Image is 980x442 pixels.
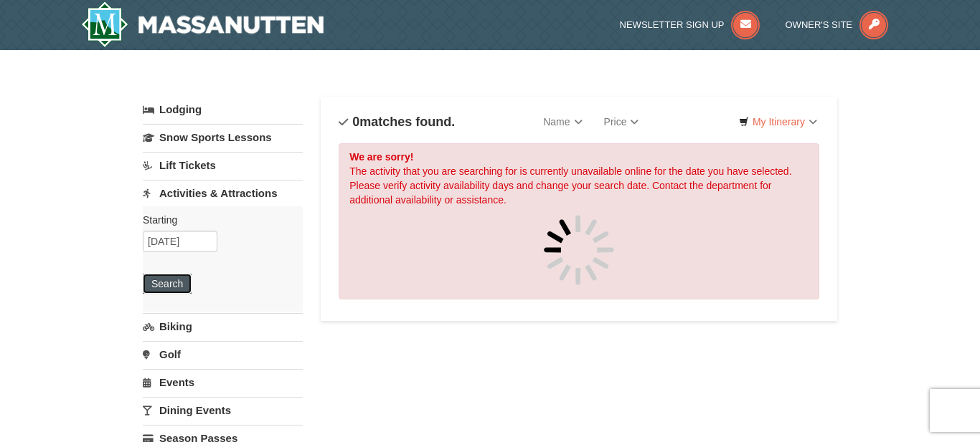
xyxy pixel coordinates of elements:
strong: We are sorry! [349,151,413,163]
a: Name [532,107,593,136]
a: Lift Tickets [143,152,303,178]
span: 0 [352,115,359,129]
a: Lodging [143,97,303,122]
a: My Itinerary [730,111,826,133]
a: Snow Sports Lessons [143,124,303,150]
a: Activities & Attractions [143,180,303,206]
a: Price [593,107,650,136]
a: Events [143,369,303,395]
a: Dining Events [143,397,303,423]
span: Owner's Site [786,19,853,30]
label: Starting [143,213,292,227]
a: Golf [143,341,303,367]
a: Massanutten Resort [81,1,324,47]
h4: matches found. [339,115,455,129]
img: Massanutten Resort Logo [81,1,324,47]
a: Biking [143,313,303,340]
a: Owner's Site [786,19,889,30]
button: Search [143,274,192,294]
img: spinner.gif [543,214,615,286]
span: Newsletter Sign Up [620,19,725,30]
div: The activity that you are searching for is currently unavailable online for the date you have sel... [339,143,819,299]
a: Newsletter Sign Up [620,19,760,30]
